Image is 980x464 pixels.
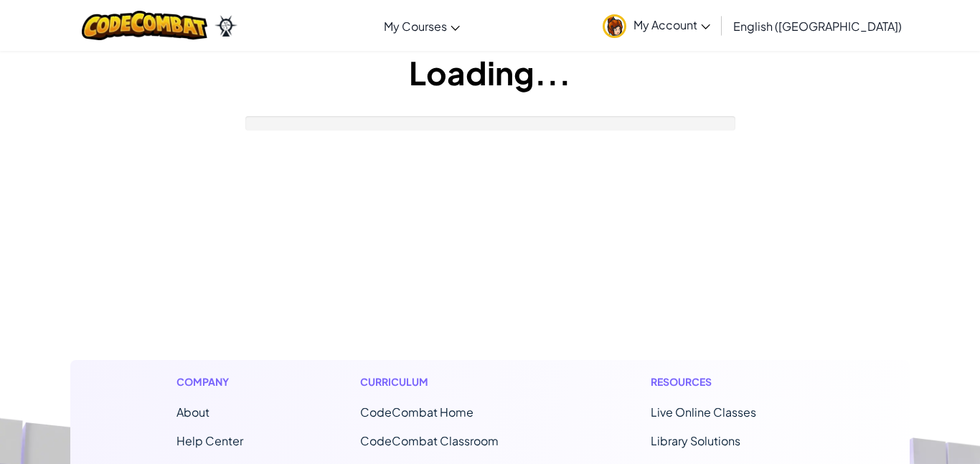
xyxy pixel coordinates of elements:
a: About [176,404,209,420]
a: Help Center [176,433,243,448]
h1: Curriculum [360,374,534,389]
img: CodeCombat logo [82,11,207,40]
span: CodeCombat Home [360,404,473,420]
h1: Company [176,374,243,389]
a: My Account [595,3,717,48]
a: My Courses [377,6,467,45]
img: Ozaria [215,15,237,37]
span: English ([GEOGRAPHIC_DATA]) [733,19,902,34]
a: Library Solutions [651,433,740,448]
a: English ([GEOGRAPHIC_DATA]) [726,6,909,45]
img: avatar [603,14,626,38]
a: CodeCombat Classroom [360,433,499,448]
a: Live Online Classes [651,404,756,420]
span: My Account [633,17,710,32]
h1: Resources [651,374,804,389]
span: My Courses [384,19,447,34]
